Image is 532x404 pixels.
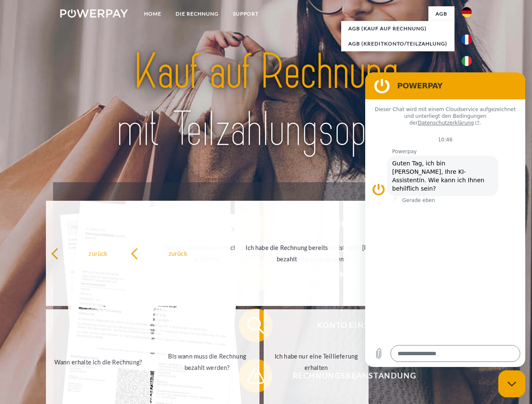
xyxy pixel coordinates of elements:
div: zurück [131,247,225,259]
a: AGB (Kreditkonto/Teilzahlung) [341,36,454,51]
a: DIE RECHNUNG [168,6,226,21]
div: Ich habe nur eine Teillieferung erhalten [269,351,364,373]
iframe: Schaltfläche zum Öffnen des Messaging-Fensters; Konversation läuft [498,370,525,397]
img: title-powerpay_de.svg [80,40,452,161]
a: Home [137,6,168,21]
a: SUPPORT [226,6,266,21]
div: Ich habe die Rechnung bereits bezahlt [240,242,334,265]
div: [PERSON_NAME] wurde retourniert [348,242,443,265]
div: Wann erhalte ich die Rechnung? [51,356,146,367]
div: Bis wann muss die Rechnung bezahlt werden? [160,351,254,373]
img: logo-powerpay-white.svg [60,9,128,18]
a: agb [428,6,454,21]
a: AGB (Kauf auf Rechnung) [341,21,454,36]
img: de [462,7,472,17]
img: it [462,56,472,66]
img: fr [462,35,472,45]
iframe: Messaging-Fenster [365,72,525,367]
div: zurück [51,247,146,259]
